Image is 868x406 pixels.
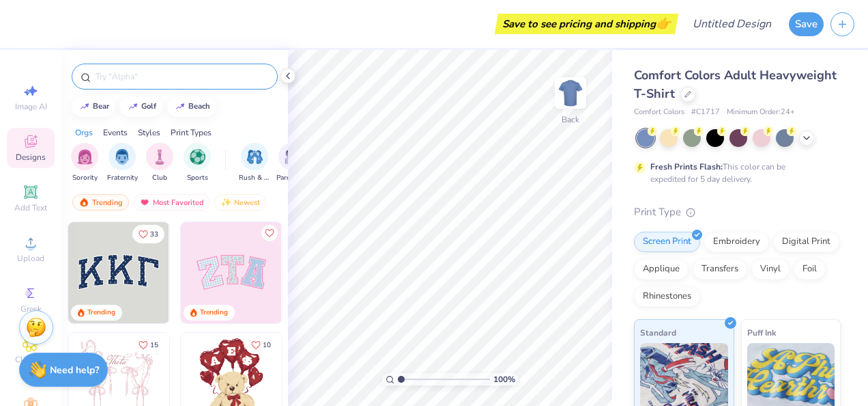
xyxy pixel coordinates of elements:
[190,149,205,165] img: Sports Image
[640,325,676,340] span: Standard
[14,202,47,213] span: Add Text
[171,126,212,139] div: Print Types
[656,15,671,31] span: 👉
[794,259,826,280] div: Foil
[650,161,818,185] div: This color can be expedited for 5 day delivery.
[152,173,167,183] span: Club
[276,143,308,183] div: filter for Parent's Weekend
[7,354,55,376] span: Clipart & logos
[239,143,270,183] button: filter button
[15,101,47,112] span: Image AI
[79,103,90,111] img: trend_line.gif
[261,225,278,241] button: Like
[285,149,300,165] img: Parent's Weekend Image
[634,67,837,102] span: Comfort Colors Adult Heavyweight T-Shirt
[78,198,89,207] img: trending.gif
[634,204,841,220] div: Print Type
[169,222,270,323] img: edfb13fc-0e43-44eb-bea2-bf7fc0dd67f9
[103,126,128,139] div: Events
[693,259,747,280] div: Transfers
[773,232,839,252] div: Digital Print
[634,107,684,118] span: Comfort Colors
[634,259,689,280] div: Applique
[276,173,308,183] span: Parent's Weekend
[727,107,795,118] span: Minimum Order: 24 +
[150,342,158,349] span: 15
[71,143,98,183] button: filter button
[181,222,282,323] img: 9980f5e8-e6a1-4b4a-8839-2b0e9349023c
[16,152,46,163] span: Designs
[562,113,579,126] div: Back
[650,161,723,172] strong: Fresh Prints Flash:
[751,259,790,280] div: Vinyl
[115,149,130,165] img: Fraternity Image
[789,12,824,36] button: Save
[133,194,210,211] div: Most Favorited
[634,286,700,307] div: Rhinestones
[184,143,211,183] button: filter button
[214,194,266,211] div: Newest
[72,173,98,183] span: Sorority
[634,232,700,252] div: Screen Print
[94,70,269,83] input: Try "Alpha"
[75,126,93,139] div: Orgs
[557,79,584,107] img: Back
[107,173,138,183] span: Fraternity
[107,143,138,183] div: filter for Fraternity
[150,231,158,238] span: 33
[138,126,160,139] div: Styles
[20,303,42,314] span: Greek
[132,225,164,243] button: Like
[498,14,675,34] div: Save to see pricing and shipping
[93,103,109,110] div: bear
[141,103,156,110] div: golf
[747,325,776,340] span: Puff Ink
[239,173,270,183] span: Rush & Bid
[220,198,231,207] img: Newest.gif
[187,173,208,183] span: Sports
[72,194,129,211] div: Trending
[493,373,515,385] span: 100 %
[276,143,308,183] button: filter button
[17,253,44,264] span: Upload
[281,222,382,323] img: 5ee11766-d822-42f5-ad4e-763472bf8dcf
[77,149,93,165] img: Sorority Image
[132,336,164,354] button: Like
[200,308,228,318] div: Trending
[175,103,186,111] img: trend_line.gif
[50,364,99,377] strong: Need help?
[263,342,271,349] span: 10
[167,96,216,117] button: beach
[682,10,782,38] input: Untitled Design
[184,143,211,183] div: filter for Sports
[71,143,98,183] div: filter for Sorority
[87,308,115,318] div: Trending
[691,107,720,118] span: # C1717
[68,222,169,323] img: 3b9aba4f-e317-4aa7-a679-c95a879539bd
[704,232,769,252] div: Embroidery
[152,149,167,165] img: Club Image
[120,96,162,117] button: golf
[239,143,270,183] div: filter for Rush & Bid
[146,143,173,183] button: filter button
[188,103,210,110] div: beach
[247,149,263,165] img: Rush & Bid Image
[128,103,139,111] img: trend_line.gif
[245,336,277,354] button: Like
[107,143,138,183] button: filter button
[72,96,115,117] button: bear
[139,198,150,207] img: most_fav.gif
[146,143,173,183] div: filter for Club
